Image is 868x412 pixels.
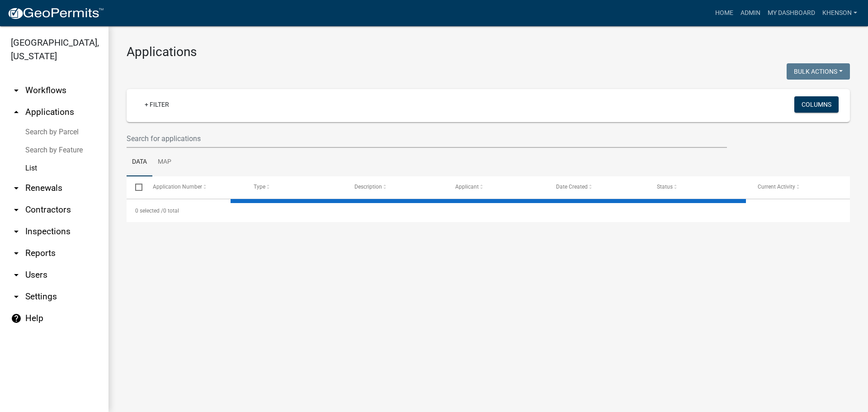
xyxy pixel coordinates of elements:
a: Home [712,5,737,22]
h3: Applications [127,44,850,60]
i: help [11,313,22,324]
i: arrow_drop_up [11,107,22,118]
a: Admin [737,5,764,22]
datatable-header-cell: Applicant [447,176,547,198]
i: arrow_drop_down [11,183,22,194]
span: Type [254,184,265,190]
i: arrow_drop_down [11,270,22,280]
a: + Filter [137,96,176,113]
i: arrow_drop_down [11,226,22,237]
span: Current Activity [758,184,795,190]
button: Bulk Actions [787,63,850,80]
datatable-header-cell: Status [648,176,749,198]
i: arrow_drop_down [11,204,22,215]
a: My Dashboard [764,5,819,22]
div: 0 total [127,199,850,222]
datatable-header-cell: Current Activity [749,176,850,198]
datatable-header-cell: Description [346,176,447,198]
datatable-header-cell: Select [127,176,144,198]
datatable-header-cell: Application Number [144,176,245,198]
button: Columns [794,96,839,113]
span: Date Created [556,184,588,190]
span: Applicant [455,184,479,190]
span: Status [657,184,673,190]
i: arrow_drop_down [11,248,22,259]
a: Data [127,148,152,177]
datatable-header-cell: Type [245,176,345,198]
i: arrow_drop_down [11,291,22,302]
span: Application Number [153,184,202,190]
a: khenson [819,5,861,22]
input: Search for applications [127,129,727,148]
span: 0 selected / [135,208,163,214]
i: arrow_drop_down [11,85,22,96]
a: Map [152,148,177,177]
datatable-header-cell: Date Created [547,176,648,198]
span: Description [354,184,382,190]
